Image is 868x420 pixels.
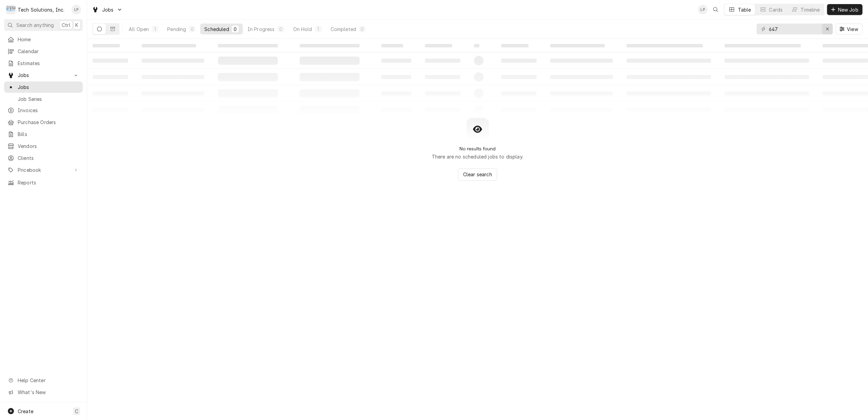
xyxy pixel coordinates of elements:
span: Jobs [102,6,114,13]
a: Go to Pricebook [4,164,83,176]
span: K [75,21,78,29]
span: ‌ [627,44,703,47]
div: 0 [190,26,194,33]
div: On Hold [293,26,312,33]
span: Ctrl [62,21,70,29]
a: Jobs [4,81,83,93]
a: Go to What's New [4,387,83,398]
button: New Job [827,4,863,15]
div: All Open [129,26,149,33]
div: Lisa Paschal's Avatar [72,5,81,14]
span: Pricebook [18,166,69,174]
button: Search anythingCtrlK [4,19,83,31]
span: ‌ [725,44,801,47]
span: ‌ [300,44,360,47]
span: Clients [18,154,79,162]
a: Go to Jobs [4,70,83,81]
a: Bills [4,129,83,140]
span: ‌ [218,44,278,47]
span: Help Center [18,377,79,384]
h2: No results found [459,146,496,152]
span: ‌ [474,44,479,47]
span: Create [18,408,33,414]
a: Job Series [4,93,83,105]
span: C [75,408,78,415]
div: In Progress [248,26,275,33]
span: ‌ [381,44,403,47]
div: 0 [279,26,283,33]
a: Go to Jobs [89,4,125,15]
span: Estimates [18,60,79,67]
a: Go to Help Center [4,375,83,386]
span: Jobs [18,72,69,79]
button: Clear search [458,168,497,181]
div: 0 [360,26,364,33]
div: Table [738,6,751,13]
span: Bills [18,131,79,138]
button: Open search [710,4,721,15]
span: ‌ [501,44,528,47]
a: Reports [4,177,83,188]
input: Keyword search [769,24,820,34]
div: Scheduled [204,26,229,33]
div: Tech Solutions, Inc. [18,6,64,13]
div: Cards [769,6,783,13]
span: Reports [18,179,79,186]
span: Clear search [462,171,493,178]
span: New Job [837,6,860,13]
span: Jobs [18,84,79,91]
span: ‌ [550,44,605,47]
div: T [6,5,16,14]
div: Pending [167,26,186,33]
a: Clients [4,152,83,164]
button: Erase input [822,24,833,34]
div: LP [72,5,81,14]
span: ‌ [93,44,120,47]
a: Home [4,34,83,45]
div: Completed [331,26,356,33]
div: 0 [233,26,237,33]
a: Calendar [4,46,83,57]
div: Timeline [801,6,820,13]
span: Search anything [16,21,54,29]
div: Lisa Paschal's Avatar [698,5,708,14]
span: Invoices [18,107,79,114]
span: Calendar [18,48,79,55]
span: Job Series [18,95,79,103]
div: LP [698,5,708,14]
div: Tech Solutions, Inc.'s Avatar [6,5,16,14]
span: Home [18,36,79,43]
a: Estimates [4,58,83,69]
a: Vendors [4,140,83,152]
div: 1 [316,26,320,33]
p: There are no scheduled jobs to display. [432,153,523,160]
span: Purchase Orders [18,119,79,126]
span: ‌ [425,44,452,47]
button: View [836,24,863,34]
table: Scheduled Jobs List Loading [87,39,868,118]
a: Purchase Orders [4,117,83,128]
span: Vendors [18,142,79,150]
span: What's New [18,389,79,396]
div: 1 [153,26,157,33]
a: Invoices [4,105,83,116]
span: View [846,26,859,33]
span: ‌ [142,44,196,47]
